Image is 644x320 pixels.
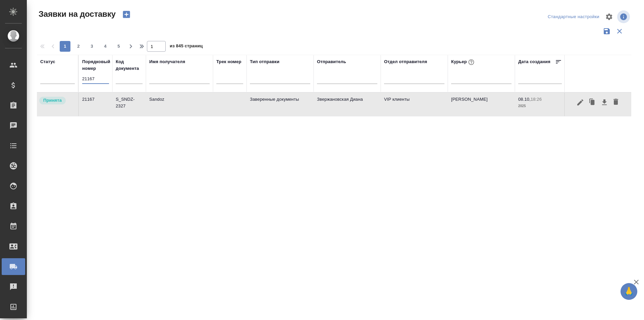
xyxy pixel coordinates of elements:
[100,43,111,50] span: 4
[610,96,622,109] button: Удалить
[112,93,146,116] td: S_SNDZ-2327
[575,96,586,109] button: Редактировать
[601,9,617,25] span: Настроить таблицу
[149,58,185,65] div: Имя получателя
[518,97,531,102] p: 08.10,
[586,96,599,109] button: Клонировать
[467,58,476,66] button: При выборе курьера статус заявки автоматически поменяется на «Принята»
[146,93,213,116] td: Sandoz
[518,103,562,109] p: 2025
[599,96,610,109] button: Скачать
[43,97,62,104] p: Принята
[314,93,381,116] td: Звержановская Диана
[531,97,542,102] p: 18:26
[600,25,613,38] button: Сохранить фильтры
[116,58,143,72] div: Код документа
[546,12,601,22] div: split button
[87,43,97,50] span: 3
[617,10,631,23] span: Посмотреть информацию
[100,41,111,52] button: 4
[518,58,550,65] div: Дата создания
[87,41,97,52] button: 3
[113,41,124,52] button: 5
[247,93,314,116] td: Заверенные документы
[79,93,112,116] td: 21167
[623,284,635,299] span: 🙏
[384,58,427,65] div: Отдел отправителя
[621,283,637,300] button: 🙏
[381,93,448,116] td: VIP клиенты
[40,58,55,65] div: Статус
[317,58,346,65] div: Отправитель
[39,96,75,105] div: Курьер назначен
[113,43,124,50] span: 5
[451,58,476,66] div: Курьер
[73,41,84,52] button: 2
[250,58,279,65] div: Тип отправки
[613,25,626,38] button: Сбросить фильтры
[82,58,110,72] div: Порядковый номер
[37,9,116,19] span: Заявки на доставку
[170,42,203,52] span: из 845 страниц
[73,43,84,50] span: 2
[216,58,241,65] div: Трек номер
[448,93,515,116] td: [PERSON_NAME]
[118,9,135,20] button: Создать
